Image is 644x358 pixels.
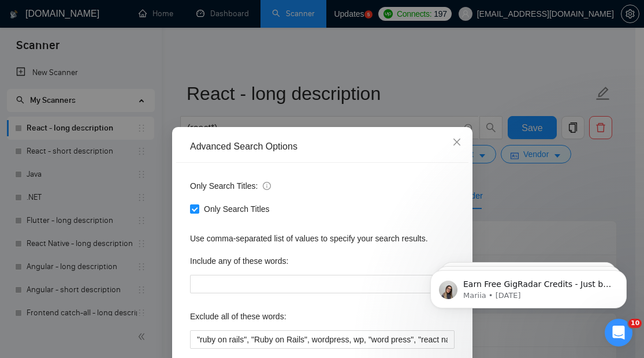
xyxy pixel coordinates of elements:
[441,127,472,158] button: Close
[452,137,461,147] span: close
[199,203,274,215] span: Only Search Titles
[190,232,455,245] div: Use comma-separated list of values to specify your search results.
[413,246,644,327] iframe: Intercom notifications message
[190,307,286,326] label: Exclude all of these words:
[190,252,288,270] label: Include any of these words:
[190,140,455,153] div: Advanced Search Options
[628,319,642,328] span: 10
[605,319,632,346] iframe: Intercom live chat
[263,182,271,190] span: info-circle
[190,180,271,192] span: Only Search Titles:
